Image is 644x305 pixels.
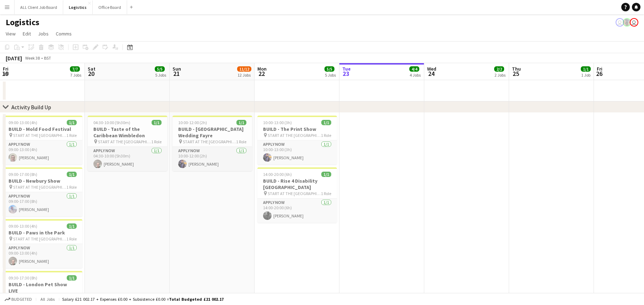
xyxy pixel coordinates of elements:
span: Sat [88,66,95,72]
span: 1 Role [321,191,331,196]
span: Mon [257,66,267,72]
app-job-card: 14:00-20:00 (6h)1/1BUILD - Rise 4 Disability [GEOGRAPHIC_DATA] START AT THE [GEOGRAPHIC_DATA]1 Ro... [257,167,337,223]
span: START AT THE [GEOGRAPHIC_DATA] [98,139,151,144]
span: 1/1 [236,120,246,125]
span: 26 [596,70,602,78]
div: 5 Jobs [325,72,336,78]
app-card-role: APPLY NOW1/109:00-17:00 (8h)[PERSON_NAME] [3,192,82,216]
app-job-card: 09:00-13:00 (4h)1/1BUILD - Mold Food Festival START AT THE [GEOGRAPHIC_DATA]1 RoleAPPLY NOW1/109:... [3,116,82,165]
app-job-card: 04:30-10:00 (5h30m)1/1BUILD - Taste of the Caribbean Wimbledon START AT THE [GEOGRAPHIC_DATA]1 Ro... [88,116,167,171]
app-user-avatar: Nicole Palmer [630,18,638,27]
app-job-card: 10:00-13:00 (3h)1/1BUILD - The Print Show START AT THE [GEOGRAPHIC_DATA]1 RoleAPPLY NOW1/110:00-1... [257,116,337,165]
span: 2/2 [494,66,504,72]
div: 12 Jobs [238,72,251,78]
div: 5 Jobs [155,72,166,78]
span: START AT THE [GEOGRAPHIC_DATA] [183,139,236,144]
span: Comms [56,30,72,37]
span: 1 Role [151,139,162,144]
span: 1/1 [67,223,77,229]
h3: BUILD - Paws in the Park [3,229,82,236]
span: 1/1 [67,275,77,281]
span: 1 Role [321,133,331,138]
button: Office Board [93,0,127,14]
div: 4 Jobs [410,72,421,78]
span: Edit [23,30,31,37]
app-user-avatar: Julie Renhard Gray [616,18,624,27]
span: 1/1 [581,66,591,72]
span: 09:30-17:30 (8h) [9,275,37,281]
span: 23 [341,70,351,78]
span: 1/1 [321,120,331,125]
span: 10:00-12:00 (2h) [178,120,207,125]
app-job-card: 09:00-17:00 (8h)1/1BUILD - Newbury Show START AT THE [GEOGRAPHIC_DATA]1 RoleAPPLY NOW1/109:00-17:... [3,167,82,216]
span: Week 38 [23,55,41,61]
span: 5/5 [155,66,165,72]
span: All jobs [39,296,56,302]
span: 10:00-13:00 (3h) [263,120,292,125]
h3: BUILD - Taste of the Caribbean Wimbledon [88,126,167,139]
h3: BUILD - Newbury Show [3,178,82,184]
span: Wed [427,66,436,72]
div: Salary £21 002.17 + Expenses £0.00 + Subsistence £0.00 = [62,296,224,302]
span: START AT THE [GEOGRAPHIC_DATA] [268,133,321,138]
span: START AT THE [GEOGRAPHIC_DATA] [13,236,66,242]
span: 1 Role [66,236,77,242]
h3: BUILD - The Print Show [257,126,337,132]
span: Fri [597,66,602,72]
div: 7 Jobs [70,72,81,78]
span: 14:00-20:00 (6h) [263,172,292,177]
span: 1/1 [152,120,162,125]
span: 09:00-17:00 (8h) [9,172,37,177]
span: Fri [3,66,9,72]
span: 1 Role [66,133,77,138]
span: 1/1 [67,172,77,177]
h3: BUILD - [GEOGRAPHIC_DATA] Wedding Fayre [173,126,252,139]
app-job-card: 10:00-12:00 (2h)1/1BUILD - [GEOGRAPHIC_DATA] Wedding Fayre START AT THE [GEOGRAPHIC_DATA]1 RoleAP... [173,116,252,171]
span: 1 Role [236,139,246,144]
a: View [3,29,18,38]
span: View [6,30,16,37]
button: Logistics [63,0,93,14]
h3: BUILD - London Pet Show LIVE [3,281,82,294]
app-user-avatar: Desiree Ramsey [623,18,631,27]
span: 09:00-13:00 (4h) [9,223,37,229]
div: 2 Jobs [495,72,506,78]
span: 1/1 [67,120,77,125]
span: Sun [173,66,181,72]
span: 4/4 [409,66,419,72]
span: Tue [342,66,351,72]
div: 1 Job [581,72,590,78]
app-card-role: APPLY NOW1/110:00-12:00 (2h)[PERSON_NAME] [173,147,252,171]
span: 5/5 [324,66,334,72]
span: Thu [512,66,521,72]
span: START AT THE [GEOGRAPHIC_DATA] [13,184,66,190]
span: 11/12 [237,66,251,72]
span: Total Budgeted £21 002.17 [169,296,224,302]
button: Budgeted [4,295,33,303]
span: START AT THE [GEOGRAPHIC_DATA] [268,191,321,196]
app-card-role: APPLY NOW1/104:30-10:00 (5h30m)[PERSON_NAME] [88,147,167,171]
span: 19 [2,70,9,78]
span: 21 [171,70,181,78]
span: START AT THE [GEOGRAPHIC_DATA] [13,133,66,138]
span: Jobs [38,30,49,37]
h1: Logistics [6,17,39,28]
h3: BUILD - Mold Food Festival [3,126,82,132]
span: Budgeted [11,297,32,302]
app-card-role: APPLY NOW1/109:00-13:00 (4h)[PERSON_NAME] [3,140,82,165]
a: Edit [20,29,34,38]
span: 20 [87,70,95,78]
app-card-role: APPLY NOW1/114:00-20:00 (6h)[PERSON_NAME] [257,199,337,223]
div: [DATE] [6,55,22,62]
app-card-role: APPLY NOW1/110:00-13:00 (3h)[PERSON_NAME] [257,140,337,165]
app-job-card: 09:00-13:00 (4h)1/1BUILD - Paws in the Park START AT THE [GEOGRAPHIC_DATA]1 RoleAPPLY NOW1/109:00... [3,219,82,268]
span: 04:30-10:00 (5h30m) [93,120,130,125]
span: 7/7 [70,66,80,72]
a: Jobs [35,29,51,38]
